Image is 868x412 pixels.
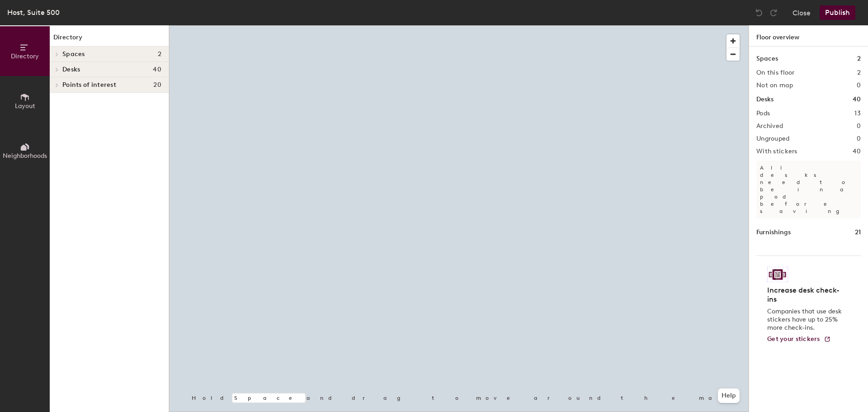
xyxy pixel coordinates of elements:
h1: Spaces [756,54,778,64]
h2: 0 [857,123,861,130]
span: Desks [62,66,80,73]
span: 20 [153,81,161,89]
p: Companies that use desk stickers have up to 25% more check-ins. [767,308,844,332]
span: Get your stickers [767,335,820,343]
img: Redo [769,8,778,17]
h2: 2 [857,69,861,76]
img: Undo [755,8,764,17]
button: Help [718,388,740,403]
a: Get your stickers [767,336,831,343]
h2: Ungrouped [756,135,790,142]
h2: 40 [853,148,861,155]
h1: Directory [50,33,169,47]
h1: Floor overview [749,25,868,47]
h1: 21 [855,227,861,237]
span: 40 [153,66,161,73]
h1: 2 [857,54,861,64]
img: Sticker logo [767,267,788,282]
span: Spaces [62,51,85,58]
h1: Desks [756,95,774,104]
h2: On this floor [756,69,795,76]
span: Directory [11,52,39,60]
button: Close [793,5,811,20]
h2: Pods [756,110,770,117]
h1: Furnishings [756,227,791,237]
span: Neighborhoods [3,152,47,160]
h1: 40 [853,95,861,104]
h2: Archived [756,123,783,130]
h2: 0 [857,135,861,142]
span: 2 [158,51,161,58]
p: All desks need to be in a pod before saving [756,161,861,218]
button: Publish [820,5,855,20]
h2: 13 [854,110,861,117]
h2: With stickers [756,148,797,155]
span: Layout [15,102,35,110]
span: Points of interest [62,81,116,89]
h2: Not on map [756,82,793,89]
div: Host, Suite 500 [7,7,60,18]
h2: 0 [857,82,861,89]
h4: Increase desk check-ins [767,286,844,304]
